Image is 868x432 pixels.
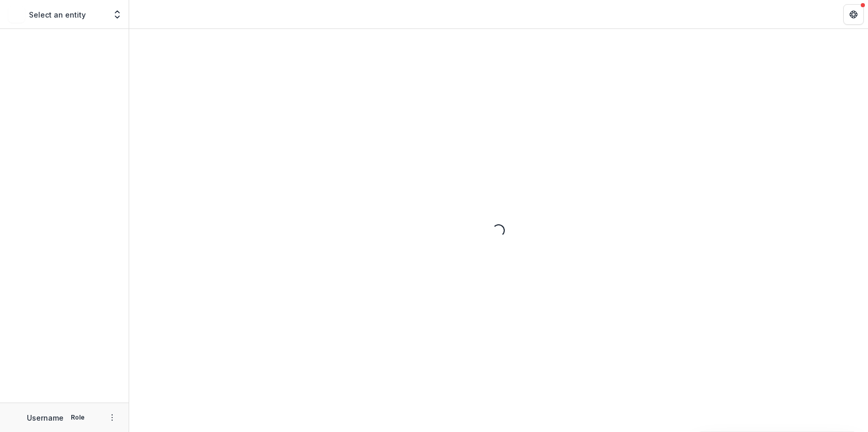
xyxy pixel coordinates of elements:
button: Open entity switcher [110,4,125,25]
p: Username [27,412,64,423]
p: Select an entity [29,9,86,20]
button: More [106,411,118,424]
button: Get Help [843,4,864,25]
p: Role [68,413,88,422]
